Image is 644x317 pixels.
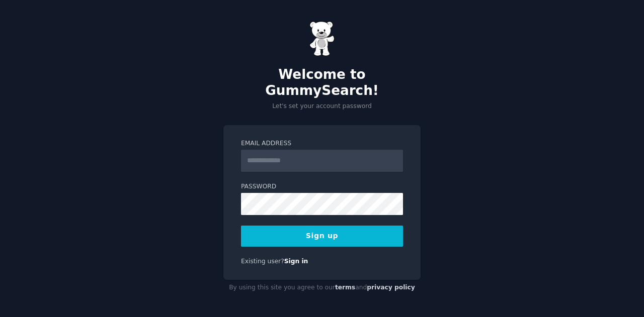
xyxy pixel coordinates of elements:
p: Let's set your account password [223,102,421,111]
button: Sign up [241,226,403,247]
a: terms [335,284,355,291]
div: By using this site you agree to our and [223,280,421,296]
a: privacy policy [367,284,415,291]
label: Email Address [241,139,403,148]
label: Password [241,182,403,191]
img: Gummy Bear [309,21,335,56]
h2: Welcome to GummySearch! [223,67,421,98]
span: Existing user? [241,258,284,265]
a: Sign in [284,258,308,265]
